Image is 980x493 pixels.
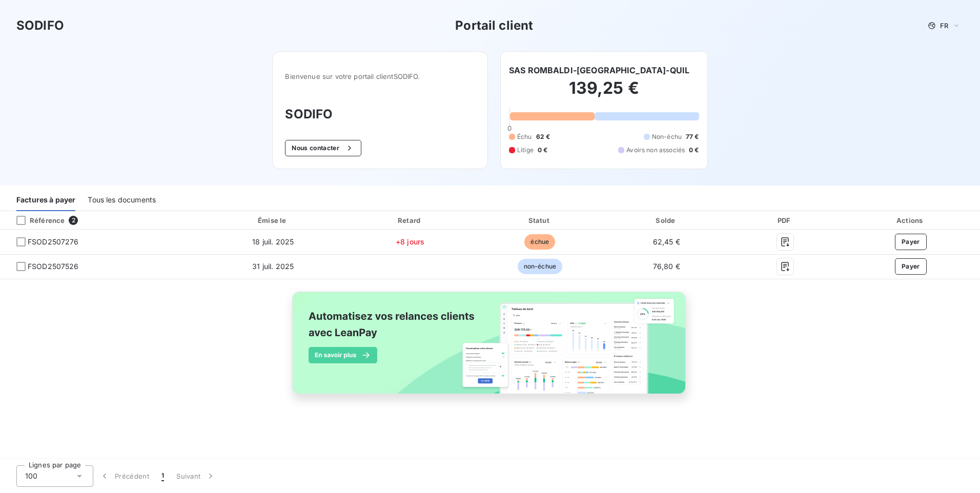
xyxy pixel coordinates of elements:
button: Précédent [93,465,155,487]
span: Avoirs non associés [626,146,685,155]
span: 1 [161,471,164,481]
span: 0 € [689,146,699,155]
div: Retard [346,215,474,225]
span: échue [524,234,555,250]
span: +8 jours [396,237,424,246]
span: FSOD2507276 [28,237,79,247]
span: Litige [517,146,534,155]
button: Suivant [170,465,222,487]
span: Échu [517,132,532,141]
h6: SAS ROMBALDI-[GEOGRAPHIC_DATA]-QUIL [509,64,689,76]
div: Factures à payer [16,190,75,211]
button: Payer [895,258,927,275]
button: Nous contacter [285,140,361,156]
div: Référence [8,216,65,225]
button: 1 [155,465,170,487]
span: 18 juil. 2025 [252,237,294,246]
h3: SODIFO [285,105,475,124]
div: Tous les documents [88,190,156,211]
h2: 139,25 € [509,78,699,109]
span: Non-échu [652,132,682,141]
h3: Portail client [455,16,533,35]
span: 0 [507,124,512,132]
span: 62,45 € [653,237,680,246]
h3: SODIFO [16,16,64,35]
span: non-échue [518,259,562,274]
span: FR [940,22,948,30]
img: banner [283,285,697,412]
span: 31 juil. 2025 [252,262,294,271]
span: 2 [69,216,78,225]
span: 100 [25,471,37,481]
span: 76,80 € [653,262,680,271]
span: FSOD2507526 [28,261,79,272]
span: 0 € [538,146,547,155]
span: Bienvenue sur votre portail client SODIFO . [285,72,475,80]
div: Émise le [203,215,342,225]
div: Statut [478,215,602,225]
button: Payer [895,234,927,250]
span: 77 € [686,132,699,141]
div: Solde [606,215,727,225]
div: PDF [731,215,839,225]
div: Actions [843,215,978,225]
span: 62 € [536,132,550,141]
